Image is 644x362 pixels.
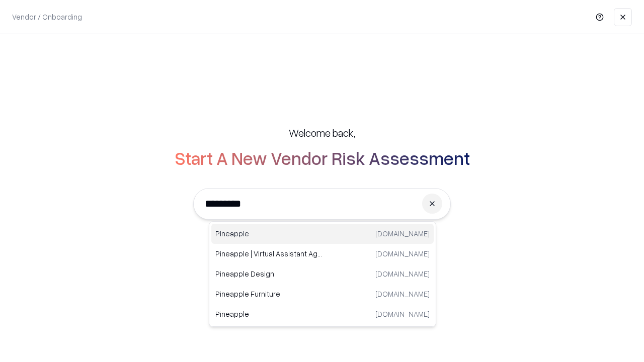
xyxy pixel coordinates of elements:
p: Pineapple Design [215,268,323,279]
h2: Start A New Vendor Risk Assessment [175,148,470,168]
div: Suggestions [209,221,436,327]
p: Pineapple [215,309,323,319]
p: Vendor / Onboarding [12,12,82,22]
p: [DOMAIN_NAME] [375,248,430,259]
p: Pineapple | Virtual Assistant Agency [215,248,323,259]
h5: Welcome back, [289,126,355,140]
p: [DOMAIN_NAME] [375,289,430,299]
p: [DOMAIN_NAME] [375,228,430,239]
p: [DOMAIN_NAME] [375,268,430,279]
p: Pineapple [215,228,323,239]
p: Pineapple Furniture [215,289,323,299]
p: [DOMAIN_NAME] [375,309,430,319]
